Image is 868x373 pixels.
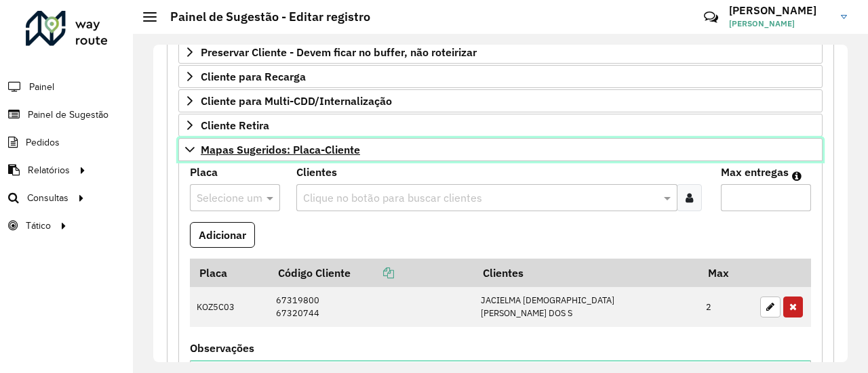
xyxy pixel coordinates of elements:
td: 67319800 67320744 [269,287,473,327]
th: Max [699,259,753,287]
td: KOZ5C03 [190,287,269,327]
a: Copiar [351,266,394,280]
span: Tático [26,219,51,233]
label: Placa [190,164,218,180]
a: Contato Rápido [696,3,726,32]
span: Consultas [27,191,68,205]
th: Clientes [474,259,699,287]
button: Adicionar [190,222,255,248]
th: Código Cliente [269,259,473,287]
a: Preservar Cliente - Devem ficar no buffer, não roteirizar [178,41,823,64]
a: Cliente Retira [178,114,823,137]
label: Clientes [296,164,337,180]
label: Observações [190,340,254,356]
span: Mapas Sugeridos: Placa-Cliente [201,144,360,155]
h3: [PERSON_NAME] [729,4,831,17]
span: Painel de Sugestão [28,108,108,122]
td: 2 [699,287,753,327]
td: JACIELMA [DEMOGRAPHIC_DATA] [PERSON_NAME] DOS S [474,287,699,327]
span: Pedidos [26,135,60,150]
span: Cliente Retira [201,120,269,131]
a: Cliente para Multi-CDD/Internalização [178,89,823,112]
span: Cliente para Multi-CDD/Internalização [201,95,392,106]
em: Máximo de clientes que serão colocados na mesma rota com os clientes informados [792,171,802,181]
th: Placa [190,259,269,287]
span: Preservar Cliente - Devem ficar no buffer, não roteirizar [201,47,477,58]
span: Relatórios [28,163,70,177]
a: Cliente para Recarga [178,65,823,88]
label: Max entregas [721,164,789,180]
a: Mapas Sugeridos: Placa-Cliente [178,138,823,161]
h2: Painel de Sugestão - Editar registro [157,9,370,24]
span: Cliente para Recarga [201,71,306,82]
span: [PERSON_NAME] [729,18,831,30]
span: Painel [29,80,54,94]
